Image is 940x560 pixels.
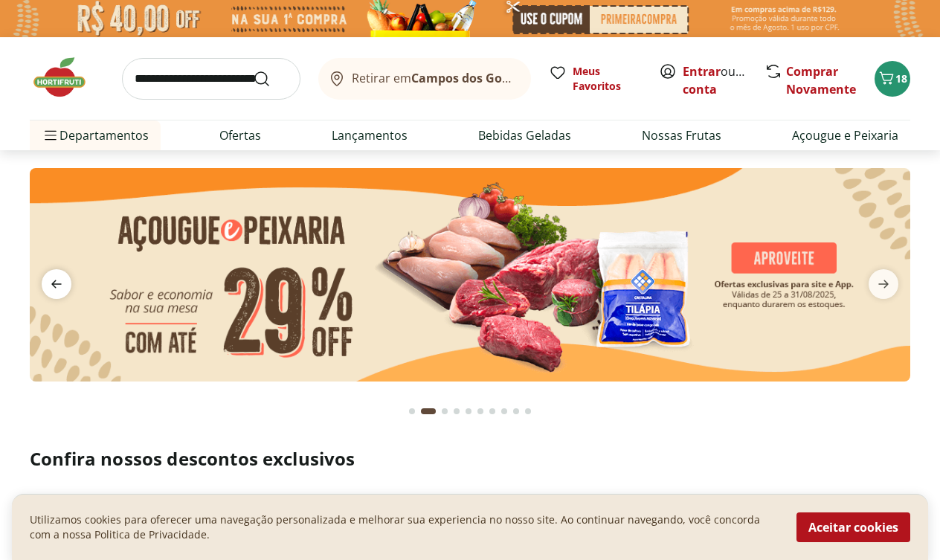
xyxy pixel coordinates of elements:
[30,55,104,100] img: Hortifruti
[42,118,59,153] button: Menu
[30,512,779,542] p: Utilizamos cookies para oferecer uma navegação personalizada e melhorar sua experiencia no nosso ...
[406,393,418,429] button: Go to page 1 from fs-carousel
[30,447,910,471] h2: Confira nossos descontos exclusivos
[30,269,83,299] button: previous
[857,269,910,299] button: next
[642,126,721,144] a: Nossas Frutas
[792,126,898,144] a: Açougue e Peixaria
[549,64,641,94] a: Meus Favoritos
[895,71,907,86] span: 18
[786,63,856,97] a: Comprar Novamente
[411,70,681,86] b: Campos dos Goytacazes/[GEOGRAPHIC_DATA]
[522,393,534,429] button: Go to page 10 from fs-carousel
[683,62,749,98] span: ou
[219,126,261,144] a: Ofertas
[573,64,641,94] span: Meus Favoritos
[451,393,463,429] button: Go to page 4 from fs-carousel
[683,63,721,80] a: Entrar
[30,168,910,382] img: açougue
[463,393,474,429] button: Go to page 5 from fs-carousel
[439,393,451,429] button: Go to page 3 from fs-carousel
[474,393,486,429] button: Go to page 6 from fs-carousel
[478,126,571,144] a: Bebidas Geladas
[253,70,289,88] button: Submit Search
[122,58,300,100] input: search
[318,58,531,100] button: Retirar emCampos dos Goytacazes/[GEOGRAPHIC_DATA]
[418,393,439,429] button: Current page from fs-carousel
[498,393,510,429] button: Go to page 8 from fs-carousel
[332,126,408,144] a: Lançamentos
[683,63,764,97] a: Criar conta
[875,61,910,97] button: Carrinho
[510,393,522,429] button: Go to page 9 from fs-carousel
[796,512,910,542] button: Aceitar cookies
[486,393,498,429] button: Go to page 7 from fs-carousel
[42,118,149,153] span: Departamentos
[352,71,516,85] span: Retirar em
